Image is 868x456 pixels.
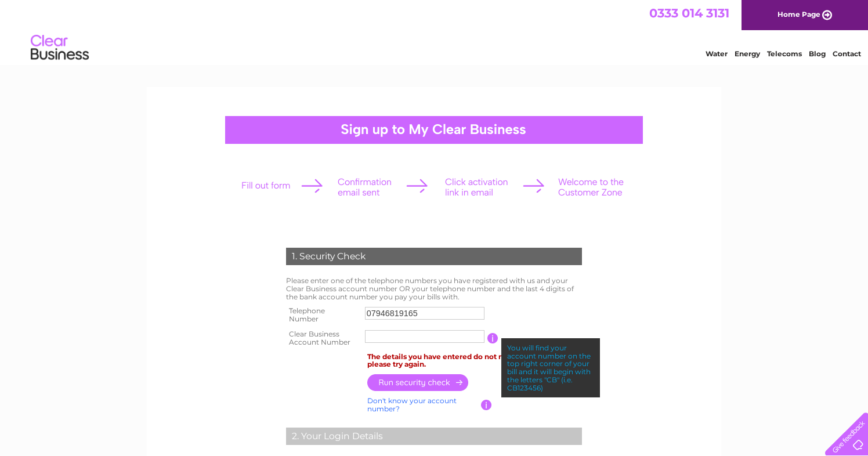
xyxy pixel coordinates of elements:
[286,248,582,265] div: 1. Security Check
[735,49,760,58] a: Energy
[367,396,457,413] a: Don't know your account number?
[283,303,362,327] th: Telephone Number
[161,6,709,56] div: Clear Business is a trading name of Verastar Limited (registered in [GEOGRAPHIC_DATA] No. 3667643...
[30,30,89,66] img: logo.png
[809,49,826,58] a: Blog
[649,6,729,20] a: 0333 014 3131
[283,274,585,303] td: Please enter one of the telephone numbers you have registered with us and your Clear Business acc...
[364,350,585,372] td: The details you have entered do not match our records, please try again.
[706,49,728,58] a: Water
[283,327,362,350] th: Clear Business Account Number
[481,400,492,410] input: Information
[767,49,802,58] a: Telecoms
[487,333,498,343] input: Information
[833,49,861,58] a: Contact
[286,428,582,445] div: 2. Your Login Details
[501,338,600,398] div: You will find your account number on the top right corner of your bill and it will begin with the...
